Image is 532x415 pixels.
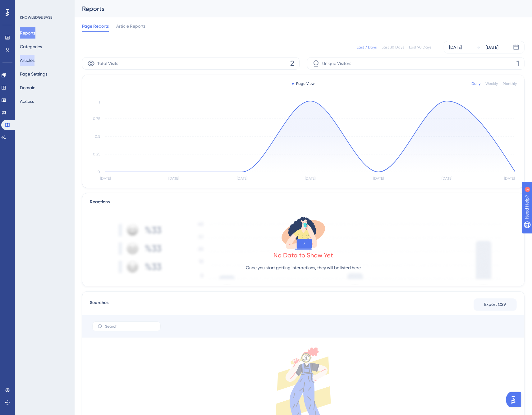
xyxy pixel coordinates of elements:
button: Access [20,96,34,107]
tspan: [DATE] [237,177,247,181]
span: Article Reports [116,22,145,30]
span: Export CSV [484,301,506,308]
tspan: 1 [99,100,100,104]
div: No Data to Show Yet [273,251,333,260]
div: Last 90 Days [409,45,431,50]
span: 2 [290,58,294,68]
iframe: UserGuiding AI Assistant Launcher [506,390,525,409]
div: Reactions [90,198,517,206]
tspan: [DATE] [168,177,179,181]
div: KNOWLEDGE BASE [20,15,52,20]
tspan: 0.75 [93,117,100,121]
span: Need Help? [15,2,39,9]
div: Last 7 Days [357,45,377,50]
tspan: 0.25 [93,152,100,156]
span: 1 [516,58,519,68]
div: Page View [292,81,315,86]
button: Page Settings [20,68,47,80]
div: 2 [43,3,45,8]
div: Daily [471,81,480,86]
input: Search [105,324,155,329]
tspan: [DATE] [504,177,515,181]
span: Searches [90,299,108,310]
button: Categories [20,41,42,52]
span: Total Visits [97,60,118,67]
tspan: [DATE] [100,177,111,181]
tspan: [DATE] [305,177,316,181]
button: Export CSV [474,298,517,311]
div: Last 30 Days [382,45,404,50]
tspan: [DATE] [442,177,452,181]
tspan: 0.5 [95,134,100,139]
div: Monthly [503,81,517,86]
tspan: [DATE] [373,177,384,181]
button: Articles [20,55,34,66]
tspan: 0 [98,170,100,174]
div: [DATE] [449,44,462,51]
div: [DATE] [486,44,498,51]
button: Reports [20,27,35,39]
span: Unique Visitors [322,60,351,67]
p: Once you start getting interactions, they will be listed here [246,264,361,271]
button: Domain [20,82,35,93]
div: Reports [82,4,509,13]
span: Page Reports [82,22,109,30]
div: Weekly [485,81,498,86]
